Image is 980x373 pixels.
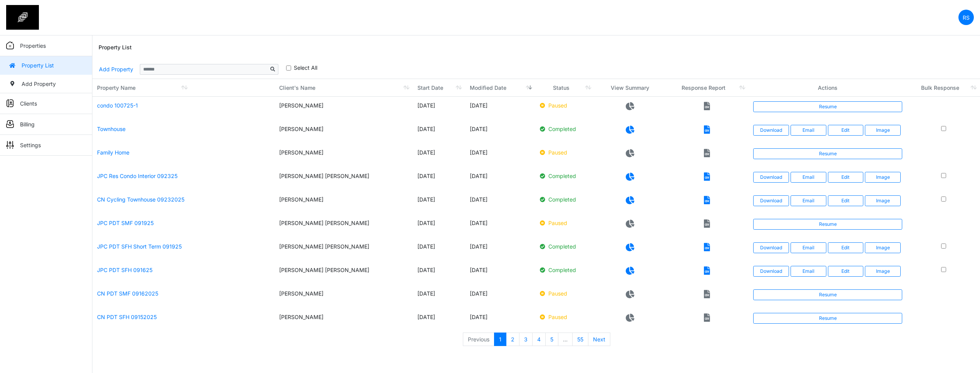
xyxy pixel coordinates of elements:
th: Actions [749,79,907,97]
td: [PERSON_NAME] [275,285,413,308]
button: Email [791,195,826,206]
p: Paused [540,219,590,227]
p: Completed [540,125,590,133]
p: Billing [20,120,35,128]
p: Completed [540,266,590,274]
a: Edit [828,195,864,206]
a: JPC Res Condo Interior 092325 [97,173,178,179]
a: Download [753,195,789,206]
td: [DATE] [465,261,535,285]
a: RS [958,10,974,25]
a: Resume [753,148,902,159]
td: [DATE] [413,214,465,238]
img: sidemenu_settings.png [6,141,14,149]
img: sidemenu_properties.png [6,42,14,49]
a: 55 [572,333,588,346]
th: Modified Date: activate to sort column ascending [465,79,535,97]
a: CN Cycling Townhouse 09232025 [97,196,184,203]
th: Bulk Response: activate to sort column ascending [907,79,980,97]
td: [PERSON_NAME] [275,308,413,332]
td: [PERSON_NAME] [275,144,413,167]
th: Start Date: activate to sort column ascending [413,79,465,97]
td: [PERSON_NAME] [275,97,413,120]
a: Edit [828,172,864,183]
p: Paused [540,101,590,109]
th: Response Report: activate to sort column ascending [665,79,749,97]
th: Client's Name: activate to sort column ascending [275,79,413,97]
input: Sizing example input [140,64,268,75]
p: Completed [540,172,590,180]
label: Select All [294,64,317,72]
button: Image [865,195,901,206]
a: 3 [519,333,533,346]
a: Edit [828,266,864,277]
p: Completed [540,195,590,203]
a: Resume [753,101,902,112]
td: [PERSON_NAME] [PERSON_NAME] [275,238,413,261]
a: JPC PDT SMF 091925 [97,220,154,226]
th: Status: activate to sort column ascending [535,79,595,97]
a: JPC PDT SFH 091625 [97,267,152,273]
img: sidemenu_client.png [6,99,14,107]
p: Completed [540,242,590,250]
td: [DATE] [465,285,535,308]
a: condo 100725-1 [97,102,138,109]
td: [DATE] [465,97,535,120]
p: Clients [20,99,37,108]
p: Paused [540,289,590,297]
a: Add Property [99,62,134,76]
a: Edit [828,242,864,253]
p: Paused [540,148,590,156]
button: Image [865,172,901,183]
h6: Property List [99,44,132,51]
td: [DATE] [465,308,535,332]
td: [PERSON_NAME] [275,120,413,144]
button: Image [865,266,901,277]
td: [DATE] [465,120,535,144]
a: Resume [753,219,902,230]
a: Edit [828,125,864,136]
a: Resume [753,289,902,300]
a: Next [588,333,610,346]
a: JPC PDT SFH Short Term 091925 [97,243,182,250]
td: [DATE] [413,97,465,120]
a: 1 [494,333,506,346]
a: CN PDT SFH 09152025 [97,314,157,320]
td: [DATE] [413,285,465,308]
button: Image [865,242,901,253]
td: [PERSON_NAME] [PERSON_NAME] [275,261,413,285]
td: [PERSON_NAME] [PERSON_NAME] [275,167,413,191]
th: View Summary [595,79,665,97]
img: sidemenu_billing.png [6,120,14,128]
a: Townhouse [97,126,126,132]
a: Resume [753,313,902,324]
td: [DATE] [465,238,535,261]
td: [DATE] [413,144,465,167]
img: spp logo [6,5,39,30]
a: Download [753,172,789,183]
a: Download [753,242,789,253]
td: [PERSON_NAME] [PERSON_NAME] [275,214,413,238]
td: [PERSON_NAME] [275,191,413,214]
td: [DATE] [413,120,465,144]
th: Property Name: activate to sort column ascending [92,79,275,97]
a: CN PDT SMF 09162025 [97,290,158,297]
button: Email [791,172,826,183]
button: Email [791,125,826,136]
button: Email [791,266,826,277]
td: [DATE] [465,214,535,238]
td: [DATE] [465,167,535,191]
td: [DATE] [413,238,465,261]
td: [DATE] [413,191,465,214]
p: Paused [540,313,590,321]
button: Email [791,242,826,253]
p: Properties [20,42,46,50]
button: Image [865,125,901,136]
a: Download [753,266,789,277]
td: [DATE] [413,167,465,191]
a: Download [753,125,789,136]
td: [DATE] [465,144,535,167]
a: 4 [532,333,546,346]
p: Settings [20,141,41,149]
td: [DATE] [465,191,535,214]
